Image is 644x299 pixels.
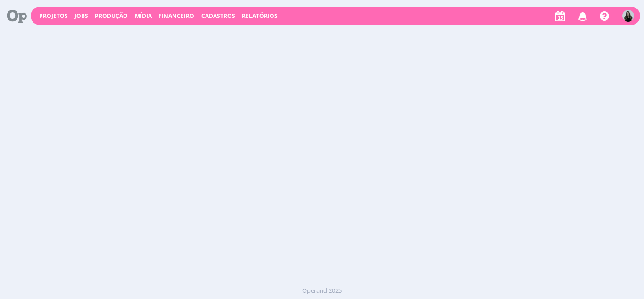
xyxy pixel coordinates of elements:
button: Relatórios [239,12,281,20]
a: Jobs [74,12,88,20]
button: Financeiro [156,12,197,20]
img: V [622,10,634,22]
span: Cadastros [201,12,235,20]
a: Projetos [39,12,68,20]
a: Produção [95,12,128,20]
button: V [622,8,635,24]
a: Relatórios [242,12,278,20]
button: Projetos [36,12,71,20]
button: Cadastros [198,12,238,20]
button: Jobs [72,12,91,20]
button: Mídia [132,12,155,20]
button: Produção [92,12,131,20]
a: Mídia [135,12,152,20]
a: Financeiro [158,12,194,20]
